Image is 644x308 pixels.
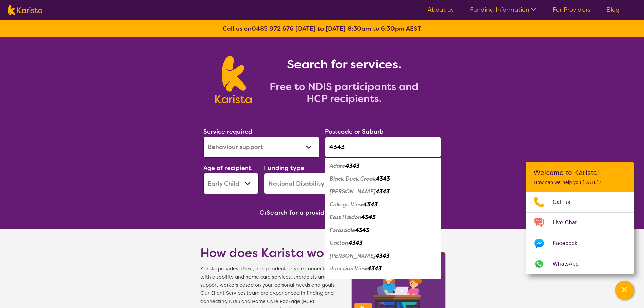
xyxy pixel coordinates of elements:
[355,227,369,234] em: 4343
[328,185,438,198] div: Caffey 4343
[8,5,42,15] img: Karista logo
[470,6,536,14] a: Funding Information
[361,214,376,221] em: 4343
[553,259,587,269] span: WhatsApp
[330,252,376,259] em: [PERSON_NAME]
[328,250,438,262] div: Ingoldsby 4343
[553,6,590,14] a: For Providers
[376,175,390,182] em: 4343
[553,197,578,207] span: Call us
[330,201,363,208] em: College View
[328,160,438,172] div: Adare 4343
[330,227,355,234] em: Fordsdale
[606,6,620,14] a: Blog
[367,265,382,272] em: 4343
[553,238,586,248] span: Facebook
[328,198,438,211] div: College View 4343
[330,239,349,246] em: Gatton
[428,6,454,14] a: About us
[328,275,438,288] div: Lake Clarendon 4343
[349,239,363,246] em: 4343
[526,254,634,274] a: Web link opens in a new tab.
[534,180,626,185] p: How can we help you [DATE]?
[526,192,634,274] ul: Choose channel
[330,188,376,195] em: [PERSON_NAME]
[330,278,387,285] em: [GEOGRAPHIC_DATA]
[376,188,390,195] em: 4343
[260,56,429,72] h1: Search for services.
[330,175,376,182] em: Black Duck Creek
[330,265,367,272] em: Junction View
[328,262,438,275] div: Junction View 4343
[325,127,384,136] label: Postcode or Suburb
[387,278,401,285] em: 4343
[526,162,634,274] div: Channel Menu
[267,208,384,218] button: Search for a provider to leave a review
[553,218,585,228] span: Live Chat
[203,164,252,172] label: Age of recipient
[615,281,634,300] button: Channel Menu
[328,211,438,224] div: East Haldon 4343
[215,56,252,103] img: Karista logo
[260,208,267,218] span: Or
[200,245,342,261] h1: How does Karista work?
[328,172,438,185] div: Black Duck Creek 4343
[328,224,438,237] div: Fordsdale 4343
[363,201,378,208] em: 4343
[242,266,253,272] b: free
[264,164,304,172] label: Funding type
[534,169,626,177] h2: Welcome to Karista!
[328,237,438,250] div: Gatton 4343
[330,214,361,221] em: East Haldon
[260,80,429,105] h2: Free to NDIS participants and HCP recipients.
[203,127,253,136] label: Service required
[223,25,421,33] b: Call us on [DATE] to [DATE] 8:30am to 6:30pm AEST
[345,162,360,169] em: 4343
[252,25,294,33] a: 0485 972 676
[325,137,441,158] input: Type
[330,162,345,169] em: Adare
[376,252,390,259] em: 4343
